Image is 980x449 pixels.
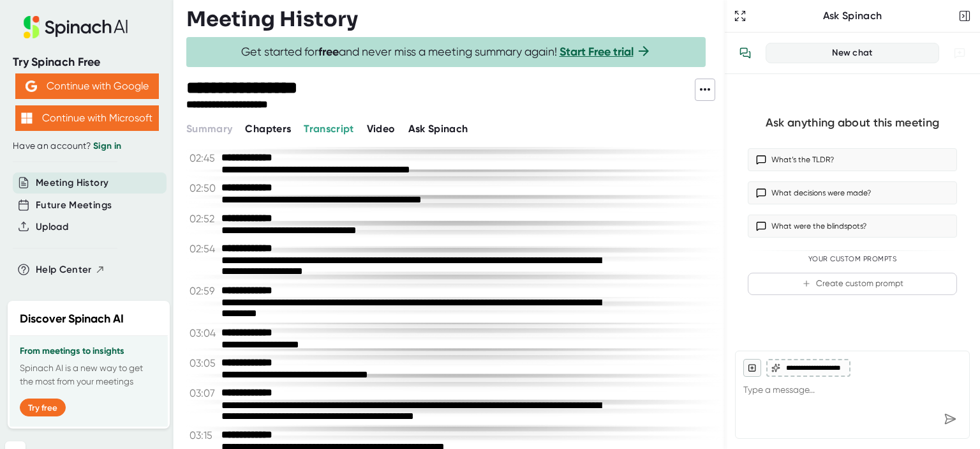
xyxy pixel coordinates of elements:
[36,220,68,234] button: Upload
[189,243,218,255] span: 02:54
[189,285,218,297] span: 02:59
[245,121,291,137] button: Chapters
[189,387,218,399] span: 03:07
[13,141,161,152] div: Have an account?
[20,361,158,388] p: Spinach AI is a new way to get the most from your meetings
[15,73,159,99] button: Continue with Google
[13,55,161,70] div: Try Spinach Free
[560,45,634,59] a: Start Free trial
[367,123,396,135] span: Video
[186,121,232,137] button: Summary
[20,346,158,356] h3: From meetings to insights
[748,215,957,238] button: What were the blindspots?
[956,7,974,25] button: Close conversation sidebar
[241,45,651,59] span: Get started for and never miss a meeting summary again!
[36,176,108,190] button: Meeting History
[367,121,396,137] button: Video
[748,181,957,204] button: What decisions were made?
[20,310,124,328] h2: Discover Spinach AI
[189,213,218,225] span: 02:52
[304,123,354,135] span: Transcript
[408,121,468,137] button: Ask Spinach
[26,80,37,92] img: Aehbyd4JwY73AAAAAElFTkSuQmCC
[189,327,218,339] span: 03:04
[748,148,957,171] button: What’s the TLDR?
[15,105,159,131] button: Continue with Microsoft
[20,399,66,416] button: Try free
[408,123,468,135] span: Ask Spinach
[749,10,956,22] div: Ask Spinach
[318,45,339,59] b: free
[36,198,112,213] button: Future Meetings
[93,141,121,151] a: Sign in
[245,123,291,135] span: Chapters
[774,47,931,59] div: New chat
[36,263,92,277] span: Help Center
[304,121,354,137] button: Transcript
[189,357,218,369] span: 03:05
[189,429,218,441] span: 03:15
[186,123,232,135] span: Summary
[766,116,939,130] div: Ask anything about this meeting
[189,182,218,194] span: 02:50
[36,263,105,277] button: Help Center
[186,7,358,31] h3: Meeting History
[748,255,957,264] div: Your Custom Prompts
[732,40,758,66] button: View conversation history
[939,407,961,430] div: Send message
[748,273,957,295] button: Create custom prompt
[189,152,218,164] span: 02:45
[731,7,749,25] button: Expand to Ask Spinach page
